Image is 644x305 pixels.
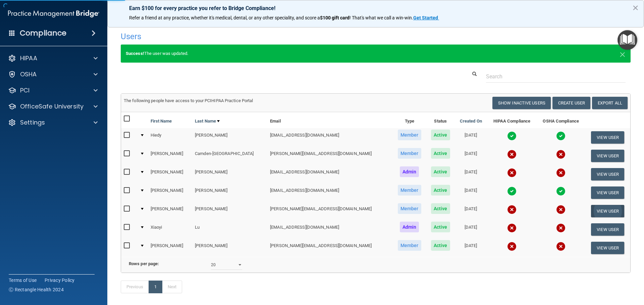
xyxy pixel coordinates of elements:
[620,47,626,60] span: ×
[267,128,392,147] td: [EMAIL_ADDRESS][DOMAIN_NAME]
[556,168,566,177] img: cross.ca9f0e7f.svg
[591,242,624,254] button: View User
[507,168,517,177] img: cross.ca9f0e7f.svg
[192,202,267,220] td: [PERSON_NAME]
[556,223,566,233] img: cross.ca9f0e7f.svg
[267,183,392,202] td: [EMAIL_ADDRESS][DOMAIN_NAME]
[192,239,267,257] td: [PERSON_NAME]
[148,220,193,239] td: Xiaoyi
[20,28,66,38] h4: Compliance
[618,30,637,50] button: Open Resource Center
[8,54,98,62] a: HIPAA
[8,86,98,94] a: PCI
[267,202,392,220] td: [PERSON_NAME][EMAIL_ADDRESS][DOMAIN_NAME]
[151,117,172,125] a: First Name
[537,112,585,128] th: OSHA Compliance
[507,223,517,233] img: cross.ca9f0e7f.svg
[431,130,450,140] span: Active
[431,185,450,196] span: Active
[20,119,45,127] p: Settings
[507,150,517,159] img: cross.ca9f0e7f.svg
[320,15,350,20] strong: $100 gift card
[148,128,193,147] td: Hiedy
[192,220,267,239] td: Lu
[350,15,413,20] span: ! That's what we call a win-win.
[507,131,517,141] img: tick.e7d51cea.svg
[426,112,455,128] th: Status
[267,239,392,257] td: [PERSON_NAME][EMAIL_ADDRESS][DOMAIN_NAME]
[556,242,566,251] img: cross.ca9f0e7f.svg
[507,242,517,251] img: cross.ca9f0e7f.svg
[192,147,267,165] td: Camden-[GEOGRAPHIC_DATA]
[455,128,487,147] td: [DATE]
[413,15,438,20] strong: Get Started
[591,186,624,199] button: View User
[455,183,487,202] td: [DATE]
[8,70,98,78] a: OSHA
[45,277,75,284] a: Privacy Policy
[267,147,392,165] td: [PERSON_NAME][EMAIL_ADDRESS][DOMAIN_NAME]
[192,183,267,202] td: [PERSON_NAME]
[431,166,450,177] span: Active
[431,203,450,214] span: Active
[455,202,487,220] td: [DATE]
[129,261,159,266] b: Rows per page:
[9,286,64,293] span: Ⓒ Rectangle Health 2024
[591,205,624,217] button: View User
[121,45,631,63] div: The user was updated.
[455,239,487,257] td: [DATE]
[460,117,482,125] a: Created On
[8,7,99,20] img: PMB logo
[148,202,193,220] td: [PERSON_NAME]
[398,240,421,251] span: Member
[195,117,220,125] a: Last Name
[149,281,162,293] a: 1
[591,168,624,180] button: View User
[129,5,622,11] p: Earn $100 for every practice you refer to Bridge Compliance!
[455,165,487,183] td: [DATE]
[492,97,551,109] button: Show Inactive Users
[592,97,628,109] a: Export All
[20,54,37,62] p: HIPAA
[552,97,590,109] button: Create User
[393,112,426,128] th: Type
[398,130,421,140] span: Member
[9,277,37,284] a: Terms of Use
[620,50,626,58] button: Close
[398,148,421,159] span: Member
[192,165,267,183] td: [PERSON_NAME]
[20,86,30,94] p: PCI
[129,15,320,20] span: Refer a friend at any practice, whether it's medical, dental, or any other speciality, and score a
[431,240,450,251] span: Active
[126,51,144,56] strong: Success!
[556,205,566,214] img: cross.ca9f0e7f.svg
[267,112,392,128] th: Email
[267,165,392,183] td: [EMAIL_ADDRESS][DOMAIN_NAME]
[487,112,537,128] th: HIPAA Compliance
[400,222,419,232] span: Admin
[267,220,392,239] td: [EMAIL_ADDRESS][DOMAIN_NAME]
[507,186,517,196] img: tick.e7d51cea.svg
[398,203,421,214] span: Member
[431,148,450,159] span: Active
[431,222,450,232] span: Active
[455,147,487,165] td: [DATE]
[162,281,182,293] a: Next
[591,150,624,162] button: View User
[121,281,149,293] a: Previous
[398,185,421,196] span: Member
[556,131,566,141] img: tick.e7d51cea.svg
[148,147,193,165] td: [PERSON_NAME]
[124,98,253,103] span: The following people have access to your PCIHIPAA Practice Portal
[148,239,193,257] td: [PERSON_NAME]
[591,223,624,236] button: View User
[20,70,37,78] p: OSHA
[591,131,624,144] button: View User
[486,70,626,83] input: Search
[8,102,98,110] a: OfficeSafe University
[20,102,84,110] p: OfficeSafe University
[148,183,193,202] td: [PERSON_NAME]
[632,2,639,13] button: Close
[413,15,439,20] a: Get Started
[507,205,517,214] img: cross.ca9f0e7f.svg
